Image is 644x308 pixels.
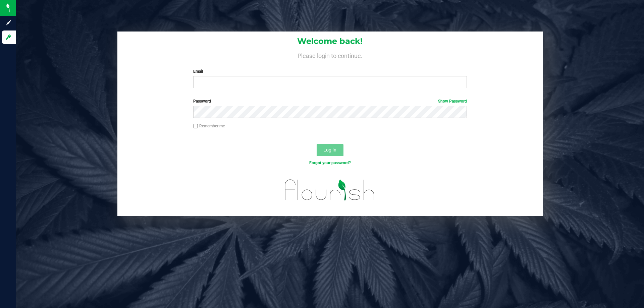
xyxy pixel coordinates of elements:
[5,34,12,41] inline-svg: Log in
[309,161,351,165] a: Forgot your password?
[5,19,12,26] inline-svg: Sign up
[117,37,543,46] h1: Welcome back!
[117,51,543,59] h4: Please login to continue.
[317,144,343,156] button: Log In
[438,99,467,104] a: Show Password
[277,173,383,207] img: flourish_logo.svg
[323,147,336,152] span: Log In
[193,99,211,104] span: Password
[193,123,225,129] label: Remember me
[193,124,198,129] input: Remember me
[193,68,467,74] label: Email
